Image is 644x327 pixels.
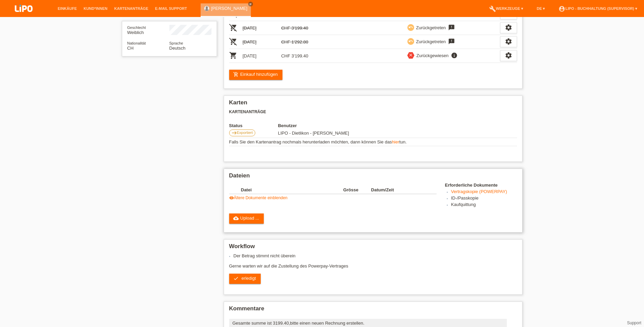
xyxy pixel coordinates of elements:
span: 19.04.2025 [278,131,349,136]
a: Kartenanträge [111,6,152,11]
td: [DATE] [243,35,281,49]
span: Schweiz [127,46,134,51]
span: Nationalität [127,41,146,45]
a: add_shopping_cartEinkauf hinzufügen [229,70,283,80]
a: close [248,2,253,6]
div: Zurückgewiesen [415,52,449,59]
i: account_circle [558,5,565,12]
a: account_circleLIPO - Buchhaltung (Supervisor) ▾ [555,6,641,11]
a: check erledigt [229,274,261,284]
i: check [233,276,239,281]
i: POSP00027255 [229,51,237,59]
li: ID-/Passkopie [451,195,517,202]
span: Exportiert [237,131,253,135]
th: Grösse [343,186,371,194]
i: POSP00023759 [229,37,237,46]
span: Geschlecht [127,25,146,30]
div: Weiblich [127,25,169,35]
h3: Kartenanträge [229,109,517,115]
a: Support [627,321,641,325]
span: Deutsch [169,46,186,51]
span: erledigt [241,276,256,281]
i: add_shopping_cart [233,72,239,77]
th: Datei [241,186,343,194]
i: feedback [447,24,456,31]
i: settings [505,38,512,45]
h4: Erforderliche Dokumente [445,183,517,188]
td: CHF 3'199.40 [281,21,320,35]
a: Kund*innen [80,6,111,11]
th: Benutzer [278,123,393,128]
i: visibility [229,195,234,200]
a: cloud_uploadUpload ... [229,213,264,224]
div: Zurückgetreten [414,24,446,31]
td: [DATE] [243,21,281,35]
i: settings [505,24,512,31]
h2: Kommentare [229,305,517,315]
a: [PERSON_NAME] [211,6,247,11]
h2: Dateien [229,172,517,183]
i: info [450,52,458,59]
td: CHF 3'199.40 [281,49,320,63]
a: Einkäufe [54,6,80,11]
th: Datum/Zeit [371,186,427,194]
a: hier [392,139,399,144]
td: CHF 1'292.80 [281,35,320,49]
a: LIPO pay [7,14,41,19]
th: Status [229,123,278,128]
i: feedback [447,38,456,45]
a: DE ▾ [533,6,548,11]
i: undo [408,39,413,44]
div: Gesamte summe ist 3199.40,bitte einen neuen Rechnung erstellen. [233,321,503,326]
a: Vertragskopie (POWERPAY) [451,189,507,194]
i: settings [505,52,512,59]
i: close [408,53,413,57]
a: visibilityÄltere Dokumente einblenden [229,195,288,200]
span: Sprache [169,41,183,45]
h2: Workflow [229,243,517,253]
a: buildWerkzeuge ▾ [486,6,527,11]
h2: Karten [229,99,517,109]
i: build [489,5,496,12]
i: undo [408,25,413,30]
li: Kaufquittung [451,202,517,208]
i: cloud_upload [233,216,239,221]
i: POSP00022436 [229,23,237,32]
i: close [249,2,252,6]
div: Zurückgetreten [414,38,446,45]
td: Falls Sie den Kartenantrag nochmals herunterladen möchten, dann können Sie das tun. [229,138,517,146]
i: east [232,130,237,136]
td: [DATE] [243,49,281,63]
div: Gerne warten wir auf die Zustellung des Powerpay-Vertrages [229,253,517,289]
li: Der Betrag stimmt nicht überein [234,253,517,258]
a: E-Mail Support [152,6,190,11]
